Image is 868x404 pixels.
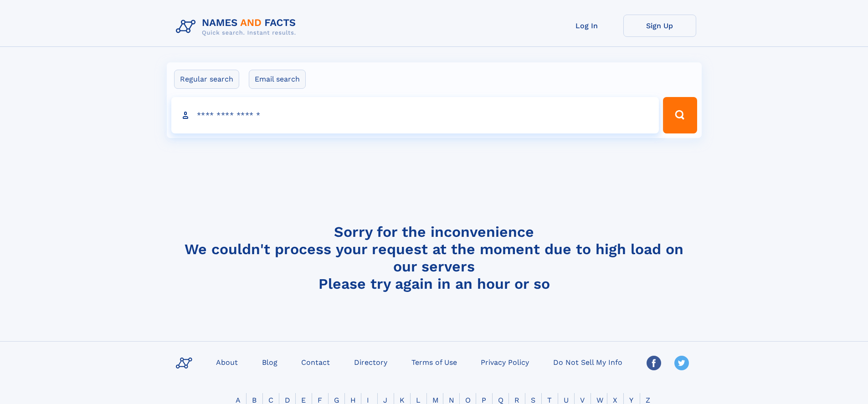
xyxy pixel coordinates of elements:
a: Terms of Use [408,355,461,368]
a: Sign Up [623,15,696,37]
a: Contact [298,355,334,368]
img: Twitter [674,356,689,370]
a: Log In [550,15,623,37]
a: Directory [350,355,391,368]
a: About [212,355,241,368]
h4: Sorry for the inconvenience We couldn't process your request at the moment due to high load on ou... [172,223,696,292]
a: Blog [258,355,281,368]
img: Logo Names and Facts [172,15,303,39]
label: Regular search [174,70,239,89]
input: search input [171,97,659,133]
img: Facebook [647,356,661,370]
a: Do Not Sell My Info [550,355,626,368]
a: Privacy Policy [477,355,533,368]
button: Search Button [663,97,697,133]
label: Email search [249,70,306,89]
